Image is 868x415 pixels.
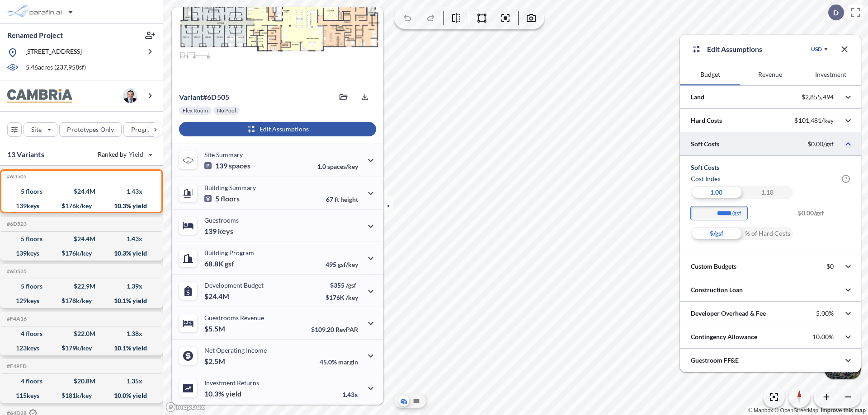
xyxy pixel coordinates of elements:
[129,150,144,159] span: Yield
[5,173,27,180] h5: Click to copy the code
[320,358,358,366] p: 45.0%
[123,89,137,103] img: user logo
[691,186,742,199] div: 1.00
[204,292,231,301] p: $24.4M
[5,316,27,322] h5: Click to copy the code
[346,281,356,289] span: /gsf
[691,163,850,172] h5: Soft Costs
[24,122,57,137] button: Site
[691,227,742,240] div: $/gsf
[204,379,259,387] p: Investment Returns
[691,309,766,318] p: Developer Overhead & Fee
[342,391,358,398] p: 1.43x
[327,163,358,170] span: spaces/key
[398,396,409,406] button: Aerial View
[179,122,376,136] button: Edit Assumptions
[204,346,267,354] p: Net Operating Income
[742,227,793,240] div: % of Hard Costs
[335,196,339,203] span: ft
[204,151,243,159] p: Site Summary
[774,407,818,414] a: OpenStreetMap
[842,175,850,183] span: ?
[204,184,256,191] p: Building Summary
[707,44,762,55] p: Edit Assumptions
[801,64,861,85] button: Investment
[811,46,822,53] div: USD
[204,357,226,366] p: $2.5M
[317,163,358,170] p: 1.0
[821,407,866,414] a: Improve this map
[226,389,241,398] span: yield
[204,249,254,256] p: Building Program
[7,89,72,103] img: BrandImage
[340,196,358,203] span: height
[221,194,240,203] span: floors
[311,326,358,333] p: $109.20
[123,122,172,137] button: Program
[816,309,834,317] p: 5.00%
[680,64,740,85] button: Budget
[691,285,743,294] p: Construction Loan
[325,281,358,289] p: $355
[179,93,203,101] span: Variant
[338,358,358,366] span: margin
[325,261,358,268] p: 495
[217,107,236,114] p: No Pool
[179,93,229,102] p: # 6d505
[5,363,27,369] h5: Click to copy the code
[812,333,834,341] p: 10.00%
[204,324,226,333] p: $5.5M
[67,125,114,134] p: Prototypes Only
[204,216,239,224] p: Guestrooms
[411,396,422,406] button: Site Plan
[225,259,234,268] span: gsf
[794,117,834,125] p: $101,481/key
[131,125,156,134] p: Program
[326,196,358,203] p: 67
[748,407,773,414] a: Mapbox
[204,281,264,289] p: Development Budget
[731,209,752,218] label: /gsf
[691,262,736,271] p: Custom Budgets
[204,194,240,203] p: 5
[204,314,264,322] p: Guestrooms Revenue
[826,262,834,270] p: $0
[798,206,850,227] span: $0.00/gsf
[229,161,250,170] span: spaces
[802,93,834,101] p: $2,855,494
[183,107,208,114] p: Flex Room
[346,294,358,301] span: /key
[833,9,839,17] p: D
[691,356,739,365] p: Guestroom FF&E
[5,268,27,275] h5: Click to copy the code
[691,116,722,125] p: Hard Costs
[165,402,205,412] a: Mapbox homepage
[59,122,122,137] button: Prototypes Only
[26,63,86,73] p: 5.46 acres ( 237,958 sf)
[742,186,793,199] div: 1.18
[90,147,158,162] button: Ranked by Yield
[31,125,42,134] p: Site
[691,332,757,341] p: Contingency Allowance
[7,30,63,40] p: Renamed Project
[691,174,721,183] h6: Cost index
[218,227,233,236] span: keys
[691,93,704,102] p: Land
[204,259,234,268] p: 68.8K
[338,261,358,268] span: gsf/key
[204,227,233,236] p: 139
[7,149,44,160] p: 13 Variants
[204,389,241,398] p: 10.3%
[335,326,358,333] span: RevPAR
[204,161,250,170] p: 139
[25,47,82,58] p: [STREET_ADDRESS]
[740,64,800,85] button: Revenue
[5,221,27,227] h5: Click to copy the code
[325,294,358,301] p: $176K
